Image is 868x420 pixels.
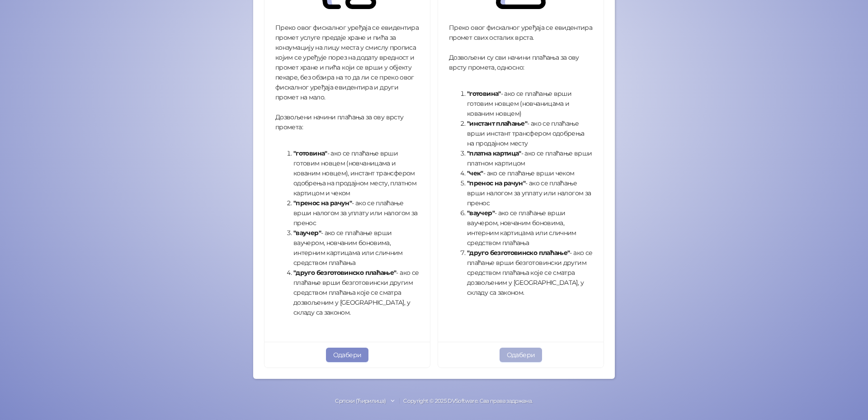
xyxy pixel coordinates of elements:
li: - ако се плаћање врши безготовински другим средством плаћања које се сматра дозвољеним у [GEOGRAP... [293,268,419,317]
li: - ако се плаћање врши инстант трансфером одобрења на продајном месту [467,118,593,148]
strong: "ваучер" [467,209,495,217]
li: - ако се плаћање врши платном картицом [467,148,593,168]
strong: "пренос на рачун" [467,179,525,187]
div: Српски (Ћирилица) [335,397,386,406]
div: Преко овог фискалног уређаја се евидентира промет свих осталих врста. Дозвољени су сви начини пла... [449,23,593,304]
strong: "платна картица" [467,149,521,157]
li: - ако се плаћање врши безготовински другим средством плаћања које се сматра дозвољеним у [GEOGRAP... [467,248,593,297]
strong: "готовина" [293,149,327,157]
button: Одабери [500,348,542,362]
li: - ако се плаћање врши чеком [467,168,593,178]
li: - ако се плаћање врши готовим новцем (новчаницама и кованим новцем) [467,89,593,118]
strong: "готовина" [467,90,501,98]
li: - ако се плаћање врши ваучером, новчаним боновима, интерним картицама или сличним средством плаћања [293,228,419,268]
li: - ако се плаћање врши ваучером, новчаним боновима, интерним картицама или сличним средством плаћања [467,208,593,248]
strong: "друго безготовинско плаћање" [293,269,396,277]
strong: "инстант плаћање" [467,119,527,127]
strong: "чек" [467,169,483,177]
li: - ако се плаћање врши налогом за уплату или налогом за пренос [467,178,593,208]
div: Преко овог фискалног уређаја се евидентира промет услуге предаје хране и пића за конзумацију на л... [275,23,419,324]
strong: "ваучер" [293,229,321,237]
li: - ако се плаћање врши налогом за уплату или налогом за пренос [293,198,419,228]
button: Одабери [326,348,369,362]
li: - ако се плаћање врши готовим новцем (новчаницама и кованим новцем), инстант трансфером одобрења ... [293,148,419,198]
strong: "друго безготовинско плаћање" [467,249,570,257]
strong: "пренос на рачун" [293,199,352,207]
